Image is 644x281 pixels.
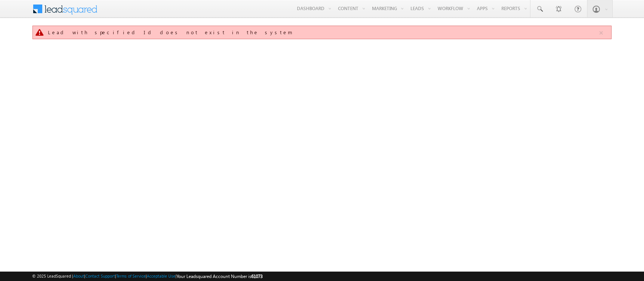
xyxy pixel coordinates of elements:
div: Lead with specified Id does not exist in the system [48,29,598,36]
a: About [73,273,84,278]
a: Acceptable Use [147,273,175,278]
span: Your Leadsquared Account Number is [177,273,263,279]
span: © 2025 LeadSquared | | | | | [32,273,263,280]
a: Contact Support [85,273,115,278]
a: Terms of Service [116,273,146,278]
span: 61073 [251,273,263,279]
